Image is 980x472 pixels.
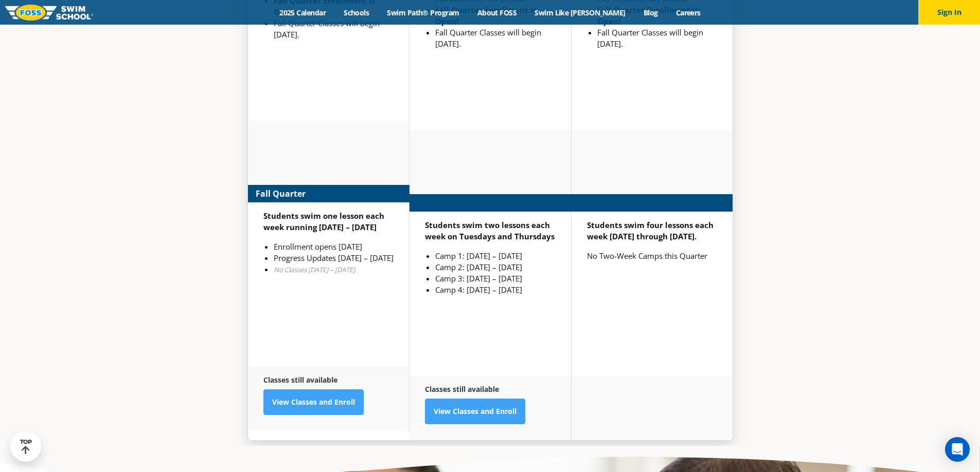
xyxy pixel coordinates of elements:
a: Blog [634,8,667,17]
li: Camp 3: [DATE] – [DATE] [435,273,556,284]
strong: Students swim one lesson each week running [DATE] – [DATE] [263,211,384,232]
li: Fall Quarter Classes will begin [DATE]. [274,17,394,40]
div: Open Intercom Messenger [945,437,970,462]
strong: Students swim two lessons each week on Tuesdays and Thursdays [425,220,555,241]
strong: Students swim four lessons each week [DATE] through [DATE]. [587,220,714,241]
a: Swim Path® Program [378,8,468,17]
a: Careers [667,8,709,17]
li: Enrollment opens [DATE] [274,241,394,252]
em: No Classes [DATE] – [DATE] [274,265,355,274]
li: Camp 1: [DATE] – [DATE] [435,250,556,261]
p: No Two-Week Camps this Quarter [587,250,717,261]
a: Schools [335,8,378,17]
li: Progress Updates [DATE] – [DATE] [274,252,394,263]
strong: Classes still available [425,384,499,394]
a: View Classes and Enroll [425,399,525,424]
a: 2025 Calendar [271,8,335,17]
strong: Fall Quarter [256,187,306,200]
li: Fall Quarter Classes will begin [DATE]. [597,27,717,49]
img: FOSS Swim School Logo [5,5,93,21]
li: Camp 2: [DATE] – [DATE] [435,261,556,273]
li: Camp 4: [DATE] – [DATE] [435,284,556,295]
a: About FOSS [468,8,526,17]
a: View Classes and Enroll [263,389,364,415]
li: Fall Quarter Classes will begin [DATE]. [435,27,556,49]
div: TOP [20,439,32,455]
a: Swim Like [PERSON_NAME] [526,8,635,17]
strong: Classes still available [263,375,337,385]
